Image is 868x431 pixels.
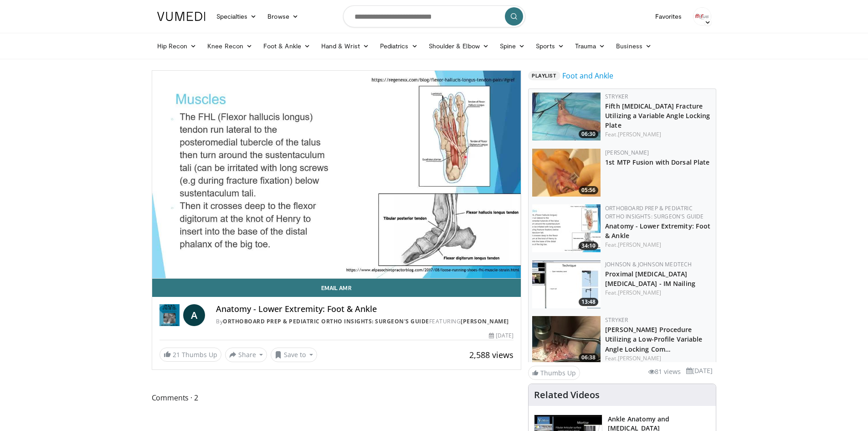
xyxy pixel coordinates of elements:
[605,260,692,268] a: Johnson & Johnson MedTech
[532,149,601,197] img: 8237570a-9f2f-4d8a-b2df-4e6e9e9c7de6.150x105_q85_crop-smart_upscale.jpg
[262,7,304,26] a: Browse
[605,149,649,156] a: [PERSON_NAME]
[202,37,258,55] a: Knee Recon
[693,7,711,26] img: Avatar
[532,204,601,252] img: 7b5f404b-1364-47c9-a606-5d894885031b.150x105_q85_crop-smart_upscale.jpg
[579,298,598,306] span: 13:48
[532,260,601,308] a: 13:48
[532,316,601,364] img: e6a9006f-8673-4784-8dbb-f016d863a102.150x105_q85_crop-smart_upscale.jpg
[152,37,202,55] a: Hip Recon
[618,241,661,249] a: [PERSON_NAME]
[469,349,514,360] span: 2,588 views
[605,204,704,220] a: OrthoBoard Prep & Pediatric Ortho Insights: Surgeon's Guide
[532,260,601,308] img: 4fd23ffd-1237-4450-931d-bf0173e65eff.150x105_q85_crop-smart_upscale.jpg
[532,149,601,197] a: 05:56
[225,348,267,362] button: Share
[216,304,514,314] h4: Anatomy - Lower Extremity: Foot & Ankle
[534,389,600,400] h4: Related Videos
[605,241,712,249] div: Feat.
[605,158,709,166] a: 1st MTP Fusion with Dorsal Plate
[343,5,525,27] input: Search topics, interventions
[528,366,580,380] a: Thumbs Up
[605,316,628,324] a: Stryker
[532,204,601,252] a: 34:10
[562,70,613,81] a: Foot and Ankle
[316,37,375,55] a: Hand & Wrist
[648,367,681,377] li: 81 views
[579,130,598,138] span: 06:30
[423,37,494,55] a: Shoulder & Elbow
[611,37,657,55] a: Business
[157,12,205,21] img: VuMedi Logo
[605,93,628,100] a: Stryker
[618,130,661,138] a: [PERSON_NAME]
[579,242,598,250] span: 34:10
[605,130,712,139] div: Feat.
[152,71,521,279] video-js: Video Player
[686,366,713,376] li: [DATE]
[532,93,601,140] img: 58b504b7-b4a4-41d8-898e-8f59ca60d584.150x105_q85_crop-smart_upscale.jpg
[605,102,710,130] a: Fifth [MEDICAL_DATA] Fracture Utilizing a Variable Angle Locking Plate
[618,354,661,362] a: [PERSON_NAME]
[183,304,205,326] a: A
[605,289,712,297] div: Feat.
[532,316,601,364] a: 06:38
[211,7,262,26] a: Specialties
[489,332,514,340] div: [DATE]
[494,37,530,55] a: Spine
[375,37,423,55] a: Pediatrics
[173,350,180,359] span: 21
[605,222,710,240] a: Anatomy - Lower Extremity: Foot & Ankle
[570,37,611,55] a: Trauma
[258,37,316,55] a: Foot & Ankle
[528,71,560,80] span: Playlist
[650,7,688,26] a: Favorites
[159,304,180,326] img: OrthoBoard Prep & Pediatric Ortho Insights: Surgeon's Guide
[618,289,661,296] a: [PERSON_NAME]
[530,37,570,55] a: Sports
[223,317,429,325] a: OrthoBoard Prep & Pediatric Ortho Insights: Surgeon's Guide
[605,270,695,288] a: Proximal [MEDICAL_DATA] [MEDICAL_DATA] - IM Nailing
[461,317,509,325] a: [PERSON_NAME]
[532,93,601,140] a: 06:30
[152,279,521,297] a: Email Amr
[605,354,712,363] div: Feat.
[159,348,221,362] a: 21 Thumbs Up
[579,353,598,362] span: 06:38
[216,317,514,326] div: By FEATURING
[152,392,522,404] span: Comments 2
[271,348,317,362] button: Save to
[579,186,598,194] span: 05:56
[605,325,702,353] a: [PERSON_NAME] Procedure Utilizing a Low-Profile Variable Angle Locking Com…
